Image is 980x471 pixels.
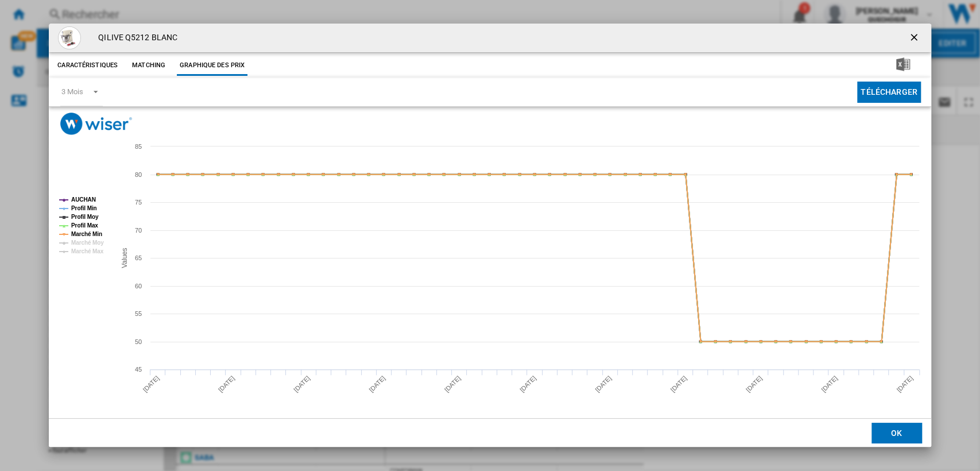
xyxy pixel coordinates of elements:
tspan: Marché Min [71,231,102,237]
tspan: 75 [135,199,142,206]
tspan: 70 [135,227,142,234]
button: getI18NText('BUTTONS.CLOSE_DIALOG') [904,26,927,49]
tspan: [DATE] [669,375,688,393]
tspan: [DATE] [820,375,839,393]
img: excel-24x24.png [896,57,910,71]
tspan: [DATE] [292,375,311,393]
tspan: 65 [135,254,142,261]
tspan: 55 [135,310,142,317]
button: Télécharger [857,82,921,103]
tspan: 85 [135,143,142,150]
h4: QILIVE Q5212 BLANC [92,32,177,44]
button: Télécharger au format Excel [878,55,928,76]
tspan: Marché Moy [71,240,104,246]
ng-md-icon: getI18NText('BUTTONS.CLOSE_DIALOG') [908,32,922,45]
tspan: Profil Moy [71,214,99,220]
button: OK [871,423,922,443]
img: logo_wiser_300x94.png [60,113,132,135]
tspan: 45 [135,366,142,373]
tspan: Marché Max [71,248,104,254]
tspan: [DATE] [896,375,915,393]
button: Caractéristiques [55,55,121,76]
tspan: Profil Max [71,222,98,229]
tspan: 50 [135,338,142,345]
tspan: [DATE] [142,375,161,393]
tspan: [DATE] [368,375,387,393]
md-dialog: Product popup [49,24,931,447]
tspan: Profil Min [71,205,97,211]
tspan: 60 [135,283,142,289]
button: Graphique des prix [177,55,247,76]
tspan: [DATE] [217,375,236,393]
tspan: [DATE] [518,375,537,393]
tspan: [DATE] [443,375,462,393]
tspan: [DATE] [745,375,764,393]
tspan: Values [121,248,129,268]
tspan: AUCHAN [71,196,96,203]
tspan: 80 [135,171,142,178]
div: 3 Mois [61,87,83,96]
button: Matching [123,55,174,76]
tspan: [DATE] [594,375,613,393]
